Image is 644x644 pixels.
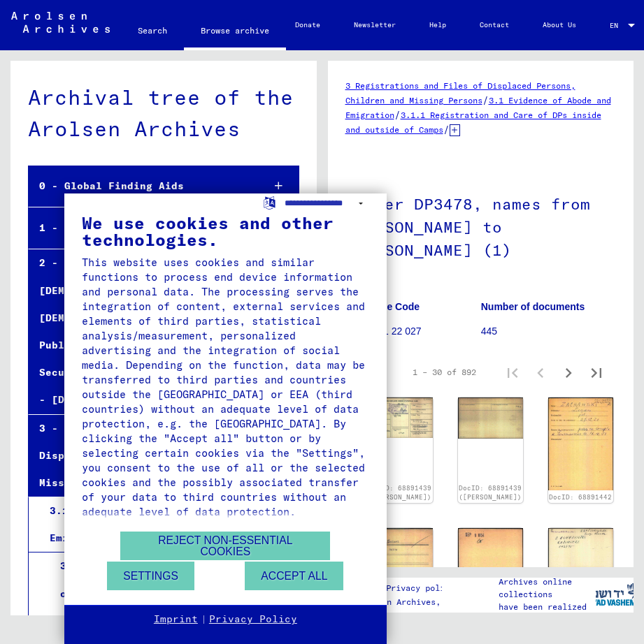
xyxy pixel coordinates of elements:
[82,255,369,519] div: This website uses cookies and similar functions to process end device information and personal da...
[154,613,198,627] a: Imprint
[107,562,194,590] button: Settings
[82,214,369,248] div: We use cookies and other technologies.
[245,562,343,590] button: Accept all
[209,613,297,627] a: Privacy Policy
[120,532,330,560] button: Reject non-essential cookies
